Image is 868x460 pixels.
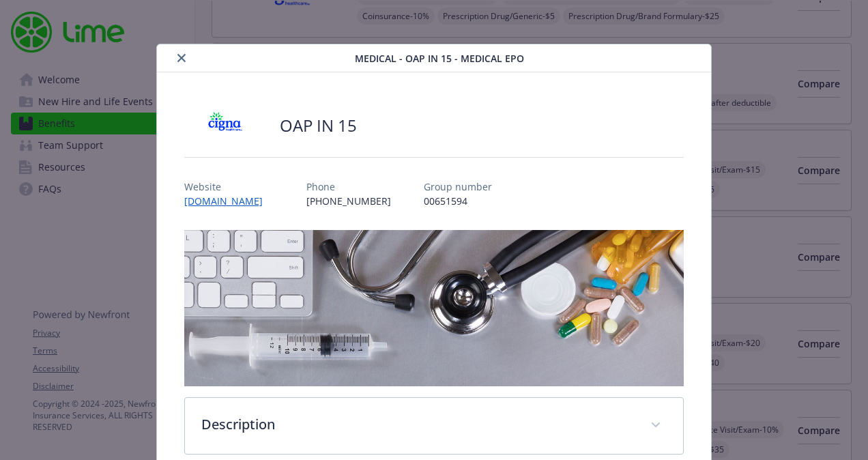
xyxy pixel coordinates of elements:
p: Group number [424,179,492,194]
h2: OAP IN 15 [280,114,357,137]
a: [DOMAIN_NAME] [184,195,274,207]
p: Website [184,179,274,194]
div: Description [185,398,683,454]
img: banner [184,230,684,386]
p: Description [201,414,634,435]
button: close [173,50,190,66]
span: Medical - OAP IN 15 - Medical EPO [355,51,524,66]
img: CIGNA [184,105,266,146]
p: 00651594 [424,194,492,208]
p: [PHONE_NUMBER] [306,194,391,208]
p: Phone [306,179,391,194]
